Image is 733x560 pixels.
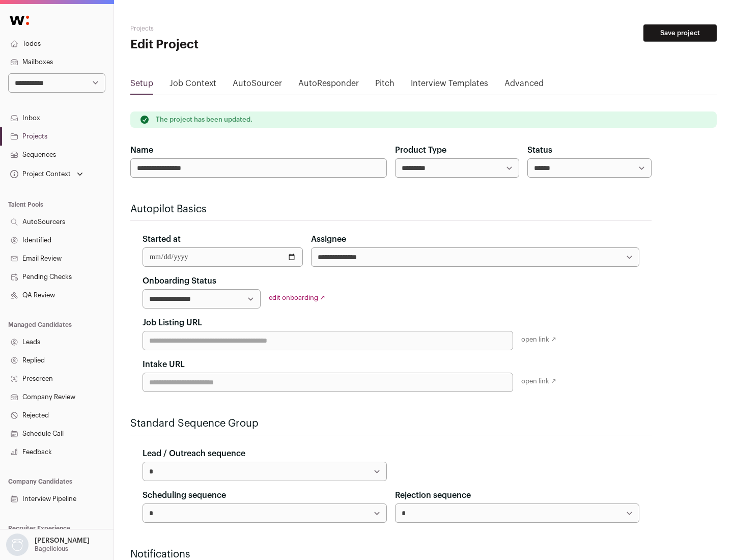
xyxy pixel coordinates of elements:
label: Scheduling sequence [143,489,226,501]
label: Status [527,144,552,156]
a: Setup [130,77,153,94]
button: Save project [643,24,717,42]
a: Job Context [170,77,216,94]
a: Interview Templates [411,77,488,94]
a: Pitch [375,77,394,94]
h1: Edit Project [130,37,326,53]
img: Wellfound [4,10,35,31]
a: Advanced [504,77,544,94]
button: Open dropdown [4,534,92,556]
a: AutoSourcer [233,77,282,94]
label: Intake URL [143,358,185,371]
label: Lead / Outreach sequence [143,447,245,460]
p: [PERSON_NAME] [35,537,90,545]
label: Onboarding Status [143,275,216,287]
label: Product Type [395,144,446,156]
label: Assignee [311,233,346,245]
a: AutoResponder [298,77,359,94]
p: Bagelicious [35,545,68,553]
h2: Projects [130,24,326,33]
p: The project has been updated. [156,116,252,124]
label: Job Listing URL [143,317,202,329]
h2: Autopilot Basics [130,202,652,216]
label: Started at [143,233,181,245]
div: Project Context [8,170,71,178]
img: nopic.png [6,534,29,556]
button: Open dropdown [8,167,85,181]
h2: Standard Sequence Group [130,416,652,431]
label: Name [130,144,153,156]
label: Rejection sequence [395,489,471,501]
a: edit onboarding ↗ [269,294,325,301]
